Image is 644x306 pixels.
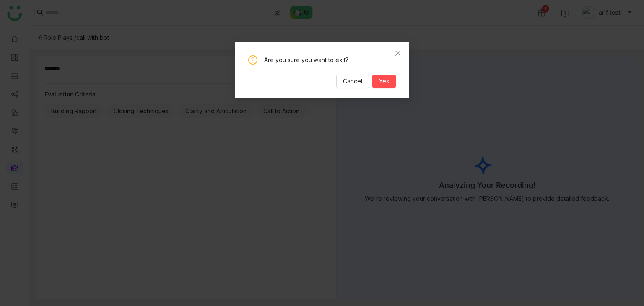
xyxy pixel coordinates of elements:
button: Yes [372,75,396,88]
button: Close [387,42,409,65]
button: Cancel [336,75,369,88]
div: Are you sure you want to exit? [264,55,396,65]
span: Yes [379,77,389,86]
span: Cancel [343,77,362,86]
